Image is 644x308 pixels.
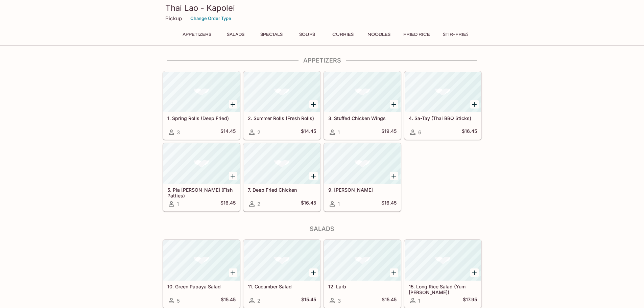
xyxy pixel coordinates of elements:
h5: $16.45 [381,200,397,208]
span: 1 [177,201,179,207]
a: 11. Cucumber Salad2$15.45 [243,240,320,308]
h5: $14.45 [220,128,236,136]
div: 4. Sa-Tay (Thai BBQ Sticks) [405,72,481,112]
button: Add 5. Pla Tod Mun (Fish Patties) [229,172,237,180]
span: 1 [338,129,340,136]
div: 9. Kung Tod [324,143,401,184]
h5: 4. Sa-Tay (Thai BBQ Sticks) [409,115,477,121]
h5: $15.45 [221,297,236,305]
h5: 7. Deep Fried Chicken [248,187,316,193]
div: 11. Cucumber Salad [244,240,320,281]
button: Add 10. Green Papaya Salad [229,268,237,277]
h5: $19.45 [381,128,397,136]
h5: 10. Green Papaya Salad [167,284,236,289]
div: 12. Larb [324,240,401,281]
button: Add 3. Stuffed Chicken Wings [390,100,398,109]
h5: 5. Pla [PERSON_NAME] (Fish Patties) [167,187,236,198]
a: 4. Sa-Tay (Thai BBQ Sticks)6$16.45 [404,71,481,140]
div: 2. Summer Rolls (Fresh Rolls) [244,72,320,112]
a: 9. [PERSON_NAME]1$16.45 [324,143,401,211]
button: Appetizers [179,30,215,39]
button: Noodles [364,30,394,39]
button: Add 7. Deep Fried Chicken [309,172,318,180]
button: Specials [256,30,287,39]
div: 15. Long Rice Salad (Yum Woon Sen) [405,240,481,281]
h5: $15.45 [301,297,316,305]
div: 3. Stuffed Chicken Wings [324,72,401,112]
a: 3. Stuffed Chicken Wings1$19.45 [324,71,401,140]
span: 2 [257,129,260,136]
a: 5. Pla [PERSON_NAME] (Fish Patties)1$16.45 [163,143,240,211]
button: Add 1. Spring Rolls (Deep Fried) [229,100,237,109]
div: 7. Deep Fried Chicken [244,143,320,184]
button: Add 12. Larb [390,268,398,277]
button: Soups [292,30,323,39]
span: 2 [257,201,260,207]
h4: Salads [163,225,482,233]
button: Stir-Fries [439,30,473,39]
h5: 2. Summer Rolls (Fresh Rolls) [248,115,316,121]
a: 12. Larb3$15.45 [324,240,401,308]
button: Salads [220,30,251,39]
span: 2 [257,298,260,304]
h5: $15.45 [382,297,397,305]
span: 1 [338,201,340,207]
h5: $16.45 [301,200,316,208]
h3: Thai Lao - Kapolei [165,3,479,13]
h5: 11. Cucumber Salad [248,284,316,289]
a: 10. Green Papaya Salad5$15.45 [163,240,240,308]
h5: $16.45 [462,128,477,136]
button: Curries [328,30,358,39]
span: 3 [338,298,341,304]
h5: 9. [PERSON_NAME] [328,187,397,193]
button: Add 2. Summer Rolls (Fresh Rolls) [309,100,318,109]
div: 5. Pla Tod Mun (Fish Patties) [163,143,240,184]
h5: $17.95 [463,297,477,305]
a: 15. Long Rice Salad (Yum [PERSON_NAME])1$17.95 [404,240,481,308]
button: Fried Rice [400,30,434,39]
p: Pickup [165,15,182,22]
button: Add 4. Sa-Tay (Thai BBQ Sticks) [470,100,479,109]
button: Change Order Type [187,13,234,24]
h5: $14.45 [301,128,316,136]
h5: 1. Spring Rolls (Deep Fried) [167,115,236,121]
span: 6 [418,129,421,136]
a: 7. Deep Fried Chicken2$16.45 [243,143,320,211]
h5: 3. Stuffed Chicken Wings [328,115,397,121]
div: 10. Green Papaya Salad [163,240,240,281]
h4: Appetizers [163,57,482,64]
button: Add 11. Cucumber Salad [309,268,318,277]
button: Add 9. Kung Tod [390,172,398,180]
h5: 15. Long Rice Salad (Yum [PERSON_NAME]) [409,284,477,295]
a: 1. Spring Rolls (Deep Fried)3$14.45 [163,71,240,140]
h5: $16.45 [220,200,236,208]
div: 1. Spring Rolls (Deep Fried) [163,72,240,112]
span: 5 [177,298,180,304]
button: Add 15. Long Rice Salad (Yum Woon Sen) [470,268,479,277]
span: 1 [418,298,420,304]
a: 2. Summer Rolls (Fresh Rolls)2$14.45 [243,71,320,140]
span: 3 [177,129,180,136]
h5: 12. Larb [328,284,397,289]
